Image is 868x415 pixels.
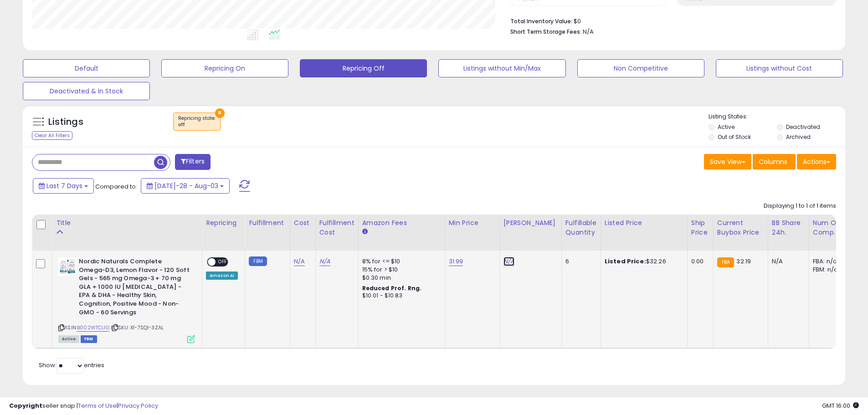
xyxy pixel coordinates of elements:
div: Title [56,218,198,228]
div: Repricing [206,218,241,228]
a: 31.99 [449,257,463,266]
span: [DATE]-28 - Aug-03 [154,181,218,190]
span: Repricing state : [178,115,216,128]
button: Columns [753,154,796,169]
a: N/A [503,257,514,266]
div: 0.00 [691,257,706,266]
small: FBM [249,256,267,266]
b: Total Inventory Value: [510,17,572,25]
h5: Listings [48,116,83,128]
label: Deactivated [786,123,820,131]
a: N/A [319,257,330,266]
button: Actions [797,154,836,169]
span: Last 7 Days [46,181,82,190]
span: | SKU: X1-7SQI-3ZAL [111,324,164,331]
div: off [178,122,216,128]
b: Listed Price: [605,257,646,266]
b: Short Term Storage Fees: [510,28,581,36]
div: BB Share 24h. [772,218,805,237]
label: Archived [786,133,811,141]
label: Active [718,123,734,131]
div: $32.26 [605,257,680,266]
span: 32.19 [736,257,751,266]
div: 8% for <= $10 [362,257,438,266]
div: Fulfillable Quantity [565,218,597,237]
button: × [215,108,225,118]
small: FBA [717,257,734,267]
div: Fulfillment Cost [319,218,354,237]
span: Columns [759,157,787,166]
button: Repricing Off [300,59,427,77]
div: FBA: n/a [813,257,843,266]
div: [PERSON_NAME] [503,218,558,228]
span: All listings currently available for purchase on Amazon [58,335,79,343]
a: B002WTCLIG [77,324,109,332]
div: Num of Comp. [813,218,846,237]
strong: Copyright [9,401,42,410]
div: 15% for > $10 [362,266,438,274]
div: Amazon AI [206,272,238,280]
div: Amazon Fees [362,218,441,228]
div: Listed Price [605,218,683,228]
button: [DATE]-28 - Aug-03 [141,178,230,194]
div: ASIN: [58,257,195,342]
button: Repricing On [161,59,288,77]
div: Cost [294,218,312,228]
div: Displaying 1 to 1 of 1 items [764,202,836,210]
button: Last 7 Days [33,178,94,194]
button: Listings without Min/Max [438,59,565,77]
span: Show: entries [39,361,104,369]
span: N/A [583,27,594,36]
div: N/A [772,257,802,266]
button: Filters [175,154,211,170]
small: Amazon Fees. [362,228,368,236]
span: OFF [216,258,230,266]
button: Save View [704,154,751,169]
div: FBM: n/a [813,266,843,274]
p: Listing States: [709,113,845,121]
a: N/A [294,257,305,266]
a: Terms of Use [78,401,117,410]
div: Ship Price [691,218,709,237]
label: Out of Stock [718,133,751,141]
span: 2025-08-11 16:00 GMT [822,401,859,410]
div: Current Buybox Price [717,218,764,237]
div: seller snap | | [9,402,158,410]
div: 6 [565,257,594,266]
div: $0.30 min [362,274,438,282]
button: Default [23,59,150,77]
span: FBM [81,335,97,343]
img: 41l7ddfWaCL._SL40_.jpg [58,257,77,276]
button: Non Competitive [577,59,704,77]
button: Listings without Cost [716,59,843,77]
li: $0 [510,15,829,26]
div: $10.01 - $10.83 [362,292,438,300]
b: Reduced Prof. Rng. [362,284,422,292]
div: Clear All Filters [32,131,72,140]
span: Compared to: [95,182,137,191]
a: Privacy Policy [118,401,158,410]
b: Nordic Naturals Complete Omega-D3, Lemon Flavor - 120 Soft Gels - 565 mg Omega-3 + 70 mg GLA + 10... [79,257,190,319]
button: Deactivated & In Stock [23,82,150,100]
div: Min Price [449,218,496,228]
div: Fulfillment [249,218,286,228]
